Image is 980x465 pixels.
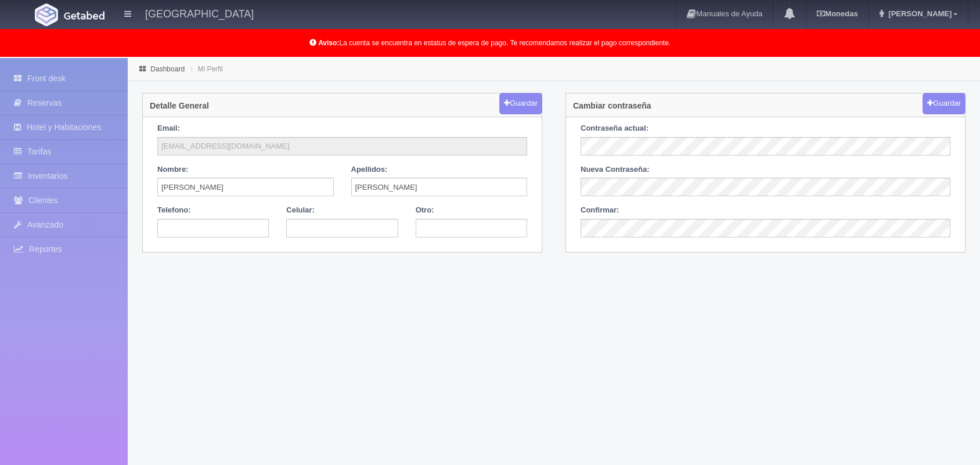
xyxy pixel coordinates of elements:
span: [PERSON_NAME] [885,9,952,18]
img: Getabed [64,11,105,20]
b: Aviso: [318,39,339,47]
label: Confirmar: [581,205,619,216]
a: Guardar [923,93,965,114]
label: Apellidos: [351,164,388,175]
label: Otro: [416,205,434,216]
label: Contraseña actual: [581,123,648,134]
a: Mi Perfil [197,65,222,73]
h4: [GEOGRAPHIC_DATA] [145,6,254,20]
img: Getabed [35,3,58,26]
h4: Detalle General [150,102,209,110]
a: Guardar [499,93,542,114]
label: Email: [157,123,180,134]
label: Nombre: [157,164,188,175]
b: Monedas [817,9,858,18]
label: Celular: [286,205,314,216]
label: Nueva Contraseña: [581,164,649,175]
h4: Cambiar contraseña [573,102,651,110]
label: Telefono: [157,205,191,216]
a: Dashboard [150,65,185,73]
